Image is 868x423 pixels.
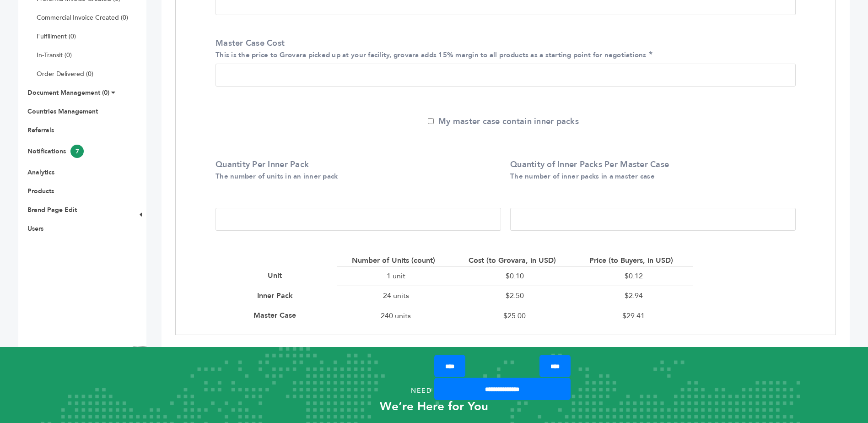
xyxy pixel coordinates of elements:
[37,13,128,22] a: Commercial Invoice Created (0)
[27,107,98,116] a: Countries Management
[510,172,655,181] small: The number of inner packs in a master case
[27,206,77,214] a: Brand Page Edit
[27,224,43,233] a: Users
[253,310,301,320] div: Master Case
[574,286,693,305] div: $2.94
[43,384,825,398] p: Need Help?
[216,50,647,60] small: This is the price to Grovara picked up at your facility, grovara adds 15% margin to all products ...
[27,88,109,97] a: Document Management (0)
[257,291,297,301] div: Inner Pack
[337,286,456,305] div: 24 units
[337,266,456,286] div: 1 unit
[510,159,791,182] label: Quantity of Inner Packs Per Master Case
[27,126,54,135] a: Referrals
[268,271,286,281] div: Unit
[216,38,791,60] label: Master Case Cost
[37,32,76,41] a: Fulfillment (0)
[469,255,561,266] div: Cost (to Grovara, in USD)
[216,172,338,181] small: The number of units in an inner pack
[574,306,693,325] div: $29.41
[589,255,678,266] div: Price (to Buyers, in USD)
[455,266,574,286] div: $0.10
[37,70,93,78] a: Order Delivered (0)
[37,51,72,60] a: In-Transit (0)
[27,168,54,177] a: Analytics
[455,306,574,325] div: $25.00
[380,398,488,415] strong: We’re Here for You
[428,118,434,124] input: My master case contain inner packs
[70,145,84,158] span: 7
[455,286,574,305] div: $2.50
[574,266,693,286] div: $0.12
[352,255,440,266] div: Number of Units (count)
[428,116,579,127] label: My master case contain inner packs
[216,159,496,182] label: Quantity Per Inner Pack
[27,187,54,195] a: Products
[27,147,84,156] a: Notifications7
[337,306,456,325] div: 240 units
